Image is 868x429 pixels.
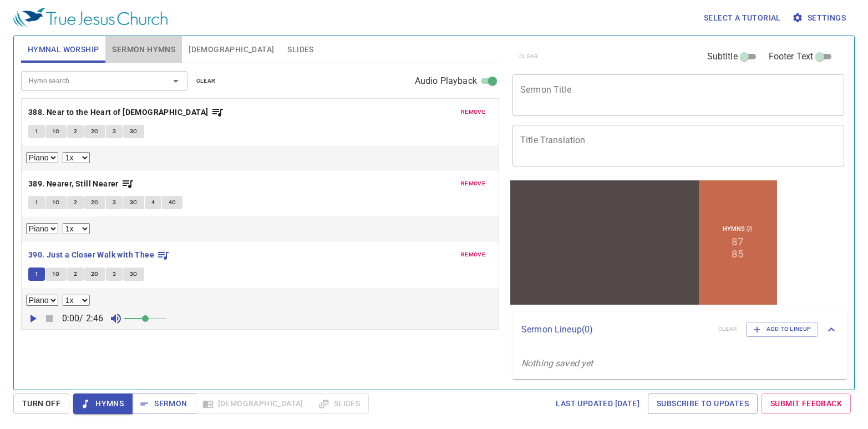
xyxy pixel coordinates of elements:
[91,198,99,208] span: 2C
[521,358,593,369] i: Nothing saved yet
[28,196,45,209] button: 1
[28,268,45,281] button: 1
[461,179,485,189] span: remove
[22,397,60,411] span: Turn Off
[28,125,45,138] button: 1
[52,127,60,137] span: 1C
[454,177,492,190] button: remove
[13,393,69,414] button: Turn Off
[45,196,67,209] button: 1C
[45,268,67,281] button: 1C
[790,8,850,28] button: Settings
[58,312,108,325] p: 0:00 / 2:46
[190,74,222,88] button: clear
[35,269,38,279] span: 1
[130,269,138,279] span: 3C
[113,198,116,208] span: 3
[707,50,738,63] span: Subtitle
[67,125,84,138] button: 2
[189,43,274,57] span: [DEMOGRAPHIC_DATA]
[123,196,144,209] button: 3C
[746,322,818,336] button: Add to Lineup
[45,125,67,138] button: 1C
[512,311,847,347] div: Sermon Lineup(0)clearAdd to Lineup
[551,393,644,414] a: Last updated [DATE]
[106,268,123,281] button: 3
[63,152,90,163] select: Playback Rate
[169,198,176,208] span: 4C
[151,198,155,208] span: 4
[106,125,123,138] button: 3
[162,196,183,209] button: 4C
[123,125,144,138] button: 3C
[26,223,58,234] select: Select Track
[704,11,781,25] span: Select a tutorial
[196,76,216,86] span: clear
[74,198,77,208] span: 2
[699,8,785,28] button: Select a tutorial
[82,397,124,411] span: Hymns
[26,152,58,163] select: Select Track
[454,105,492,119] button: remove
[287,43,313,57] span: Slides
[123,268,144,281] button: 3C
[67,268,84,281] button: 2
[648,393,758,414] a: Subscribe to Updates
[35,198,38,208] span: 1
[28,248,154,262] b: 390. Just a Closer Walk with Thee
[454,248,492,261] button: remove
[556,397,639,411] span: Last updated [DATE]
[415,74,477,88] span: Audio Playback
[91,127,99,137] span: 2C
[28,248,170,262] button: 390. Just a Closer Walk with Thee
[28,43,99,57] span: Hymnal Worship
[770,397,842,411] span: Submit Feedback
[84,125,105,138] button: 2C
[130,127,138,137] span: 3C
[52,198,60,208] span: 1C
[508,178,779,307] iframe: from-child
[63,223,90,234] select: Playback Rate
[657,397,749,411] span: Subscribe to Updates
[74,127,77,137] span: 2
[35,127,38,137] span: 1
[141,397,187,411] span: Sermon
[130,198,138,208] span: 3C
[132,393,196,414] button: Sermon
[794,11,846,25] span: Settings
[112,43,175,57] span: Sermon Hymns
[753,324,811,334] span: Add to Lineup
[28,177,134,191] button: 389. Nearer, Still Nearer
[28,177,119,191] b: 389. Nearer, Still Nearer
[145,196,161,209] button: 4
[84,268,105,281] button: 2C
[63,295,90,306] select: Playback Rate
[26,295,58,306] select: Select Track
[113,127,116,137] span: 3
[769,50,814,63] span: Footer Text
[28,105,224,119] button: 388. Near to the Heart of [DEMOGRAPHIC_DATA]
[168,73,184,89] button: Open
[52,269,60,279] span: 1C
[521,323,709,336] p: Sermon Lineup ( 0 )
[106,196,123,209] button: 3
[461,250,485,260] span: remove
[74,269,77,279] span: 2
[73,393,133,414] button: Hymns
[67,196,84,209] button: 2
[113,269,116,279] span: 3
[84,196,105,209] button: 2C
[762,393,851,414] a: Submit Feedback
[91,269,99,279] span: 2C
[461,107,485,117] span: remove
[28,105,209,119] b: 388. Near to the Heart of [DEMOGRAPHIC_DATA]
[13,8,167,28] img: True Jesus Church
